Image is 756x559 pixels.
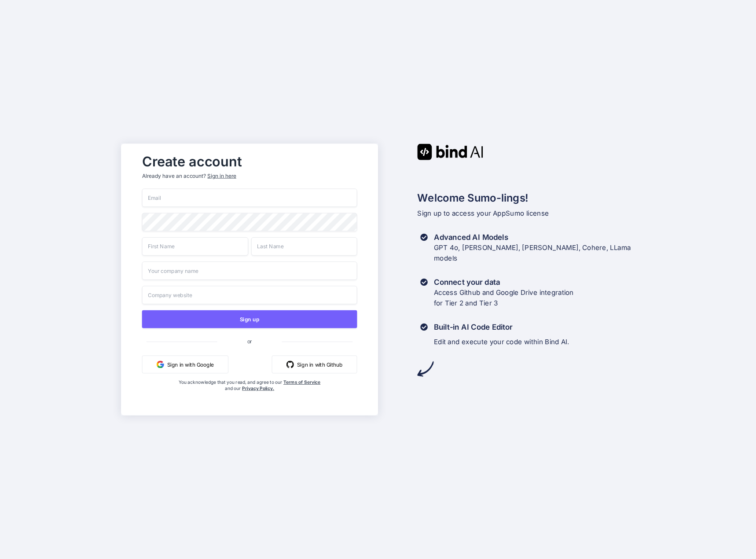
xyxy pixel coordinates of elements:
[142,261,357,280] input: Your company name
[417,190,635,206] h2: Welcome Sumo-lings!
[251,237,357,256] input: Last Name
[242,386,274,391] a: Privacy Policy.
[142,310,357,328] button: Sign up
[417,143,483,160] img: Bind AI logo
[157,360,164,368] img: google
[434,243,631,264] p: GPT 4o, [PERSON_NAME], [PERSON_NAME], Cohere, LLama models
[207,172,236,180] div: Sign in here
[142,237,248,256] input: First Name
[434,337,569,347] p: Edit and execute your code within Bind AI.
[178,379,321,409] div: You acknowledge that you read, and agree to our and our
[142,172,357,180] p: Already have an account?
[217,332,282,350] span: or
[434,277,574,287] h3: Connect your data
[417,360,433,377] img: arrow
[434,287,574,309] p: Access Github and Google Drive integration for Tier 2 and Tier 3
[283,379,320,385] a: Terms of Service
[142,286,357,304] input: Company website
[142,356,228,374] button: Sign in with Google
[142,156,357,168] h2: Create account
[417,208,635,219] p: Sign up to access your AppSumo license
[142,188,357,207] input: Email
[272,356,357,374] button: Sign in with Github
[434,232,631,243] h3: Advanced AI Models
[434,322,569,332] h3: Built-in AI Code Editor
[286,360,294,368] img: github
